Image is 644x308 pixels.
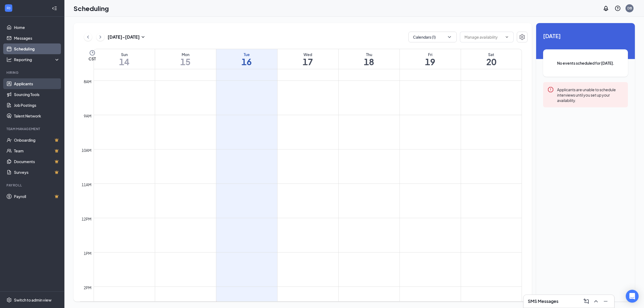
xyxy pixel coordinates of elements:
span: [DATE] [543,32,628,40]
h1: 16 [216,57,277,66]
button: Minimize [601,297,610,306]
div: Applicants are unable to schedule interviews until you set up your availability. [557,86,624,103]
svg: Settings [519,34,525,40]
svg: ChevronDown [505,35,509,39]
div: Sun [94,52,155,57]
a: Scheduling [14,43,60,54]
svg: Settings [6,297,12,303]
svg: Minimize [602,298,609,305]
h1: 17 [277,57,338,66]
button: ChevronUp [592,297,600,306]
a: September 19, 2025 [400,49,461,69]
span: CST [89,56,96,61]
button: ChevronRight [96,33,104,41]
button: ChevronLeft [84,33,92,41]
h1: 18 [339,57,400,66]
a: September 20, 2025 [461,49,522,69]
div: Reporting [14,57,60,62]
button: Calendars (1)ChevronDown [408,32,457,42]
a: Messages [14,33,60,43]
a: September 17, 2025 [277,49,338,69]
div: 8am [83,79,93,85]
div: 2pm [83,285,93,291]
div: Open Intercom Messenger [626,290,639,303]
a: September 16, 2025 [216,49,277,69]
h1: 19 [400,57,461,66]
div: Fri [400,52,461,57]
svg: Notifications [603,5,609,12]
svg: Clock [89,50,96,56]
div: Thu [339,52,400,57]
h1: 14 [94,57,155,66]
div: Payroll [6,183,59,188]
button: Settings [517,32,528,42]
svg: ChevronDown [447,34,452,40]
div: Switch to admin view [14,297,52,303]
a: Job Postings [14,100,60,111]
svg: ChevronLeft [85,34,91,40]
svg: ChevronRight [98,34,103,40]
div: Wed [277,52,338,57]
div: DB [627,6,632,10]
div: Team Management [6,127,59,131]
a: Home [14,22,60,33]
div: Sat [461,52,522,57]
div: 11am [80,182,93,188]
svg: QuestionInfo [614,5,621,12]
button: ComposeMessage [582,297,591,306]
div: Hiring [6,70,59,75]
svg: ChevronUp [593,298,599,305]
input: Manage availability [464,34,503,40]
a: Sourcing Tools [14,89,60,100]
div: Tue [216,52,277,57]
div: 12pm [80,216,93,222]
h1: Scheduling [74,4,109,13]
div: 1pm [83,250,93,256]
div: 10am [80,147,93,153]
svg: Analysis [6,57,12,62]
a: DocumentsCrown [14,156,60,167]
div: 9am [83,113,93,119]
svg: SmallChevronDown [140,34,146,40]
a: PayrollCrown [14,191,60,202]
a: TeamCrown [14,145,60,156]
a: September 15, 2025 [155,49,216,69]
a: OnboardingCrown [14,135,60,145]
a: September 18, 2025 [339,49,400,69]
svg: WorkstreamLogo [6,5,11,11]
span: No events scheduled for [DATE]. [554,60,617,66]
h1: 15 [155,57,216,66]
a: Talent Network [14,111,60,121]
a: SurveysCrown [14,167,60,178]
h3: [DATE] - [DATE] [108,34,140,40]
svg: Collapse [52,6,57,11]
a: September 14, 2025 [94,49,155,69]
h1: 20 [461,57,522,66]
svg: Error [547,86,554,93]
div: Mon [155,52,216,57]
h3: SMS Messages [528,298,558,304]
a: Applicants [14,78,60,89]
svg: ComposeMessage [583,298,590,305]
